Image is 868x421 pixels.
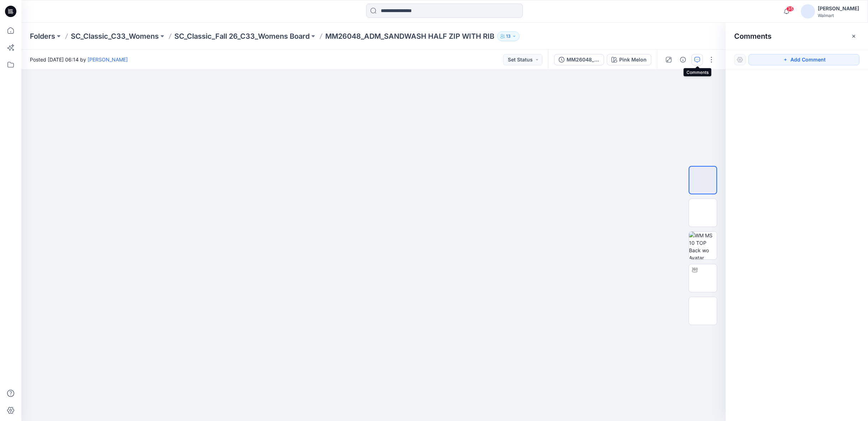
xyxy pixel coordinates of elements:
[801,4,815,18] img: avatar
[818,4,859,13] div: [PERSON_NAME]
[567,56,599,64] div: MM26048_ADM_SANDWASH HALF ZIP WITH RIB (1)
[748,54,859,65] button: Add Comment
[677,54,689,65] button: Details
[554,54,604,65] button: MM26048_ADM_SANDWASH HALF ZIP WITH RIB (1)
[506,32,511,40] p: 13
[619,56,647,64] div: Pink Melon
[786,6,794,12] span: 35
[734,32,772,41] h2: Comments
[30,31,55,41] a: Folders
[88,56,128,63] a: [PERSON_NAME]
[30,56,128,63] span: Posted [DATE] 06:14 by
[689,232,717,259] img: WM MS 10 TOP Back wo Avatar
[818,13,859,18] div: Walmart
[325,31,494,41] p: MM26048_ADM_SANDWASH HALF ZIP WITH RIB
[174,31,310,41] a: SC_Classic_Fall 26_C33_Womens Board
[71,31,159,41] a: SC_Classic_C33_Womens
[607,54,651,65] button: Pink Melon
[497,31,520,41] button: 13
